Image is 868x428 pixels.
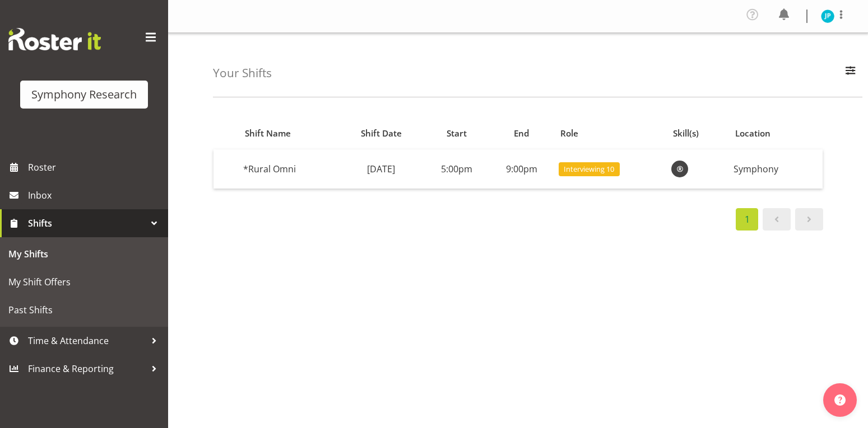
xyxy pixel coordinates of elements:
div: Start [430,127,482,140]
div: Skill(s) [673,127,722,140]
span: Inbox [28,187,163,204]
img: help-xxl-2.png [834,394,846,406]
div: Role [560,127,661,140]
span: Time & Attendance [28,332,146,349]
a: Past Shifts [3,296,165,324]
h4: Your Shifts [213,67,272,79]
span: Roster [28,159,163,176]
span: Interviewing 10 [564,164,614,175]
span: My Shift Offers [8,274,160,290]
td: 5:00pm [424,149,489,189]
a: My Shift Offers [3,268,165,296]
img: jake-pringle11873.jpg [821,10,834,23]
div: Location [735,127,816,140]
span: My Shifts [8,246,160,262]
div: End [495,127,547,140]
span: Past Shifts [8,302,160,318]
span: Shifts [28,215,146,232]
div: Shift Name [245,127,331,140]
td: [DATE] [338,149,424,189]
span: Finance & Reporting [28,360,146,377]
td: *Rural Omni [239,149,338,189]
div: Shift Date [344,127,417,140]
td: 9:00pm [489,149,554,189]
a: My Shifts [3,240,165,268]
button: Filter Employees [839,61,862,86]
div: Symphony Research [31,86,137,103]
td: Symphony [729,149,823,189]
img: Rosterit website logo [8,28,101,50]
